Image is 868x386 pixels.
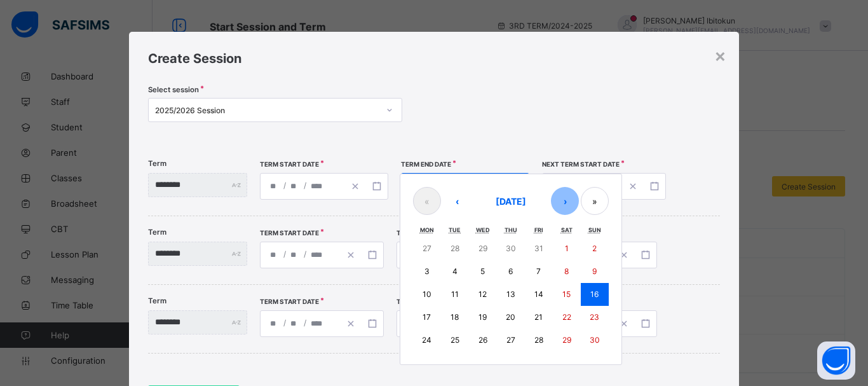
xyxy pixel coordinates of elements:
span: Term Start Date [260,160,319,168]
button: › [551,187,579,215]
abbr: November 22, 2025 [562,312,571,322]
abbr: November 26, 2025 [478,335,487,345]
abbr: November 7, 2025 [536,266,541,276]
button: November 8, 2025 [553,260,581,283]
span: / [302,249,308,259]
abbr: Thursday [505,226,517,233]
span: Term End Date [397,298,447,305]
abbr: November 30, 2025 [590,335,600,345]
abbr: November 24, 2025 [422,335,431,345]
button: November 12, 2025 [469,283,497,306]
abbr: November 21, 2025 [534,312,543,322]
button: November 28, 2025 [525,329,553,352]
abbr: November 23, 2025 [590,312,599,322]
span: [DATE] [496,196,526,207]
button: November 5, 2025 [469,260,497,283]
button: November 1, 2025 [553,237,581,260]
abbr: November 12, 2025 [478,289,487,299]
div: × [714,45,726,66]
abbr: November 9, 2025 [592,266,597,276]
span: Term Start Date [260,298,319,305]
button: November 23, 2025 [581,306,609,329]
abbr: Friday [534,226,543,233]
abbr: November 25, 2025 [451,335,459,345]
span: Term Start Date [260,229,319,237]
label: Term [148,159,166,168]
button: November 30, 2025 [581,329,609,352]
button: November 14, 2025 [525,283,553,306]
button: November 18, 2025 [441,306,469,329]
button: ‹ [443,187,471,215]
button: » [581,187,609,215]
abbr: October 28, 2025 [451,244,459,253]
button: November 7, 2025 [525,260,553,283]
abbr: November 20, 2025 [506,312,515,322]
button: November 11, 2025 [441,283,469,306]
button: November 29, 2025 [553,329,581,352]
abbr: Monday [420,226,434,233]
span: Select session [148,85,199,94]
abbr: November 11, 2025 [451,289,459,299]
button: October 29, 2025 [469,237,497,260]
button: November 27, 2025 [497,329,525,352]
span: Next Term Start Date [542,160,620,168]
span: Create Session [148,51,241,66]
button: November 22, 2025 [553,306,581,329]
abbr: November 18, 2025 [451,312,459,322]
button: November 19, 2025 [469,306,497,329]
abbr: November 2, 2025 [592,244,597,253]
span: / [302,317,308,328]
button: October 30, 2025 [497,237,525,260]
abbr: Wednesday [476,226,490,233]
button: November 2, 2025 [581,237,609,260]
abbr: November 14, 2025 [534,289,543,299]
button: November 6, 2025 [497,260,525,283]
label: Term [148,296,166,305]
abbr: October 30, 2025 [506,244,516,253]
span: / [302,180,308,191]
button: November 4, 2025 [441,260,469,283]
button: October 28, 2025 [441,237,469,260]
abbr: November 15, 2025 [562,289,571,299]
abbr: November 3, 2025 [424,266,430,276]
label: Term [148,228,166,237]
button: November 16, 2025 [581,283,609,306]
button: November 17, 2025 [413,306,441,329]
abbr: November 13, 2025 [506,289,515,299]
abbr: November 17, 2025 [423,312,431,322]
span: / [282,180,287,191]
abbr: November 6, 2025 [508,266,513,276]
abbr: November 27, 2025 [506,335,515,345]
abbr: November 28, 2025 [534,335,543,345]
button: October 31, 2025 [525,237,553,260]
abbr: November 16, 2025 [590,289,599,299]
div: 2025/2026 Session [155,106,379,115]
span: Term End Date [397,229,447,237]
abbr: November 19, 2025 [478,312,487,322]
abbr: Sunday [588,226,601,233]
abbr: November 8, 2025 [564,266,569,276]
abbr: November 10, 2025 [423,289,431,299]
button: November 13, 2025 [497,283,525,306]
span: Term End Date [401,160,451,168]
button: November 26, 2025 [469,329,497,352]
abbr: Tuesday [449,226,461,233]
button: [DATE] [473,187,549,215]
abbr: November 1, 2025 [565,244,569,253]
abbr: October 31, 2025 [534,244,543,253]
button: November 3, 2025 [413,260,441,283]
abbr: November 29, 2025 [562,335,571,345]
abbr: November 4, 2025 [452,266,458,276]
button: « [413,187,441,215]
button: November 10, 2025 [413,283,441,306]
abbr: November 5, 2025 [480,266,485,276]
span: / [282,317,287,328]
button: Open asap [817,341,855,380]
button: November 15, 2025 [553,283,581,306]
abbr: October 29, 2025 [478,244,487,253]
button: November 21, 2025 [525,306,553,329]
button: November 25, 2025 [441,329,469,352]
button: October 27, 2025 [413,237,441,260]
button: November 20, 2025 [497,306,525,329]
abbr: Saturday [561,226,573,233]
